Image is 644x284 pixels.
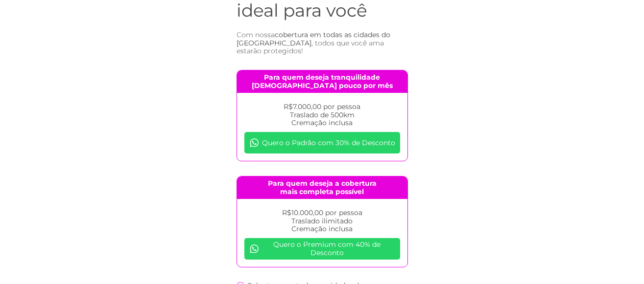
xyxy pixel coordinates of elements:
p: R$7.000,00 por pessoa Traslado de 500km Cremação inclusa [244,103,400,127]
img: whatsapp [249,244,259,254]
span: cobertura em todas as cidades do [GEOGRAPHIC_DATA] [237,30,390,47]
p: R$10.000,00 por pessoa Traslado ilimitado Cremação inclusa [244,209,400,233]
h4: Para quem deseja a cobertura mais completa possível [237,176,407,199]
h3: Com nossa , todos que você ama estarão protegidos! [237,31,408,55]
a: Quero o Premium com 40% de Desconto [244,238,400,260]
h4: Para quem deseja tranquilidade [DEMOGRAPHIC_DATA] pouco por mês [237,70,407,93]
img: whatsapp [249,138,259,148]
a: Quero o Padrão com 30% de Desconto [244,132,400,153]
